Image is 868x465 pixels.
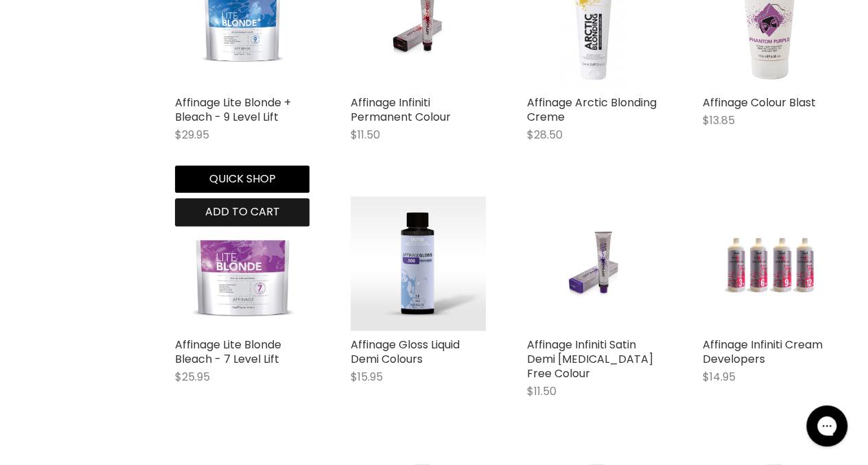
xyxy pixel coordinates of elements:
a: Affinage Gloss Liquid Demi Colours [351,337,460,367]
img: Affinage Lite Blonde Bleach - 7 Level Lift [189,196,296,331]
a: Affinage Infiniti Satin Demi [MEDICAL_DATA] Free Colour [527,337,653,381]
span: $29.95 [175,127,209,143]
a: Affinage Infiniti Cream Developers [703,337,823,367]
iframe: Gorgias live chat messenger [799,401,854,451]
a: Affinage Arctic Blonding Creme [527,95,657,125]
span: $15.95 [351,369,383,385]
span: $14.95 [703,369,736,385]
img: Affinage Infiniti Cream Developers [725,196,814,331]
a: Affinage Infiniti Permanent Colour [351,95,451,125]
span: $28.50 [527,127,563,143]
a: Affinage Lite Blonde Bleach - 7 Level Lift [175,196,309,331]
a: Affinage Infiniti Cream Developers [703,196,837,331]
img: Affinage Gloss Liquid Demi Colours [351,196,485,331]
button: Quick shop [175,165,309,193]
a: Affinage Colour Blast [703,95,816,110]
img: Affinage Infiniti Satin Demi Ammonia Free Colour [549,196,638,331]
span: $11.50 [351,127,380,143]
span: Add to cart [205,204,280,219]
span: $13.85 [703,112,735,128]
a: Affinage Infiniti Satin Demi Ammonia Free Colour [527,196,661,331]
span: $25.95 [175,369,210,385]
button: Add to cart [175,198,309,226]
a: Affinage Lite Blonde Bleach - 7 Level Lift [175,337,281,367]
span: $11.50 [527,383,556,399]
a: Affinage Lite Blonde + Bleach - 9 Level Lift [175,95,291,125]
